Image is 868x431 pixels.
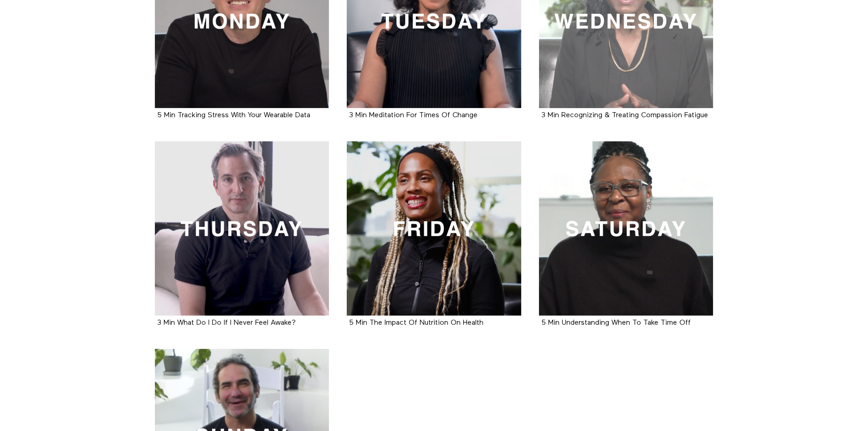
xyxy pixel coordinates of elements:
a: 5 Min Tracking Stress With Your Wearable Data [157,112,310,119]
a: 3 Min What Do I Do If I Never Feel Awake? [157,319,296,326]
a: 5 Min Understanding When To Take Time Off [541,319,691,326]
strong: 5 Min Understanding When To Take Time Off [541,319,691,327]
a: 3 Min What Do I Do If I Never Feel Awake? [155,141,329,316]
strong: 5 Min The Impact Of Nutrition On Health [349,319,483,327]
a: 5 Min The Impact Of Nutrition On Health [349,319,483,326]
a: 3 Min Meditation For Times Of Change [349,112,478,119]
a: 5 Min Understanding When To Take Time Off [539,141,714,316]
a: 3 Min Recognizing & Treating Compassion Fatigue [541,112,708,119]
strong: 3 Min What Do I Do If I Never Feel Awake? [157,319,296,327]
a: 5 Min The Impact Of Nutrition On Health [347,141,521,316]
